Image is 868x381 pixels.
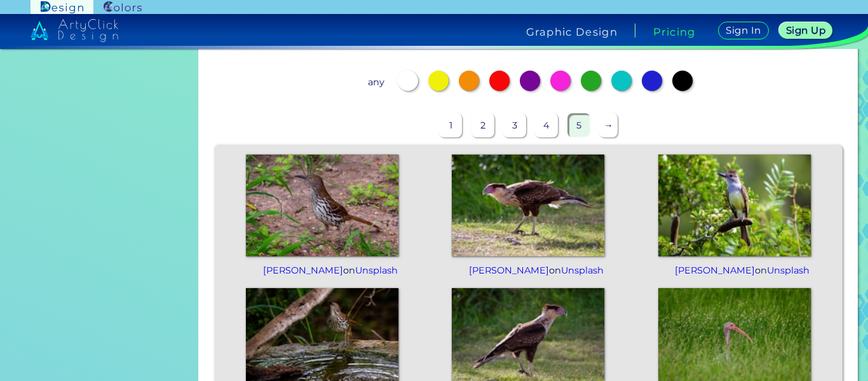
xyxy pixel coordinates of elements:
[675,265,755,276] a: [PERSON_NAME]
[728,26,759,35] h5: Sign In
[767,265,810,276] a: Unsplash
[439,113,462,137] p: 1
[365,71,388,94] p: any
[567,113,590,137] p: 5
[675,263,794,278] p: on
[469,263,588,278] p: on
[263,265,343,276] a: [PERSON_NAME]
[31,19,118,42] img: artyclick_design_logo_white_combined_path.svg
[599,113,618,137] p: →
[104,1,142,13] img: ArtyClick Colors logo
[452,155,604,256] img: photo-1598214393417-05628fd5a647
[503,113,526,137] p: 3
[788,26,824,35] h5: Sign Up
[658,155,811,256] img: photo-1598216049611-26152bc1ae7a
[246,155,398,256] img: photo-1629305826181-01e95277e581
[561,265,604,276] a: Unsplash
[355,265,398,276] a: Unsplash
[526,27,618,37] h4: Graphic Design
[782,23,830,38] a: Sign Up
[653,27,696,37] a: Pricing
[263,263,382,278] p: on
[721,22,766,39] a: Sign In
[469,265,549,276] a: [PERSON_NAME]
[471,113,494,137] p: 2
[535,113,558,137] p: 4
